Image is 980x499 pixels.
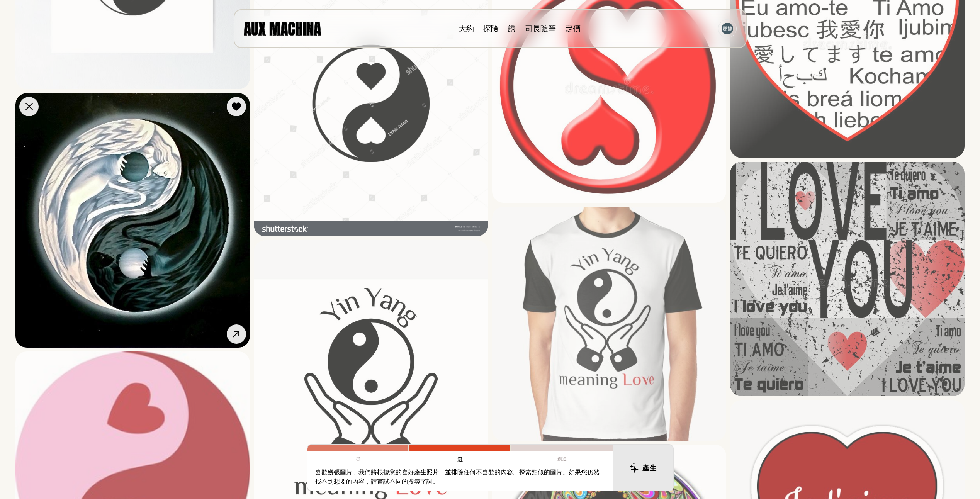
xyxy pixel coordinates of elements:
[511,451,613,467] p: 創造
[315,468,605,486] p: 喜歡幾張圖片。我們將根據您的喜好產生照片，並排除任何不喜歡的內容。探索類似的圖片。如果您仍然找不到想要的內容，請嘗試不同的搜尋字詞。
[525,24,556,33] a: 司長隨筆
[307,451,409,467] p: 尋
[492,207,727,441] img: 搜尋結果
[459,24,474,33] a: 大約
[722,23,733,34] img: 頭像
[244,22,321,35] img: 輔助機械
[565,24,581,33] a: 定價
[483,24,499,33] a: 探險
[730,162,965,396] img: 搜尋結果
[642,463,656,473] font: 產生
[508,24,516,33] a: 誘
[409,451,511,468] p: 選
[613,445,673,491] button: 產生
[15,93,250,348] img: 搜尋結果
